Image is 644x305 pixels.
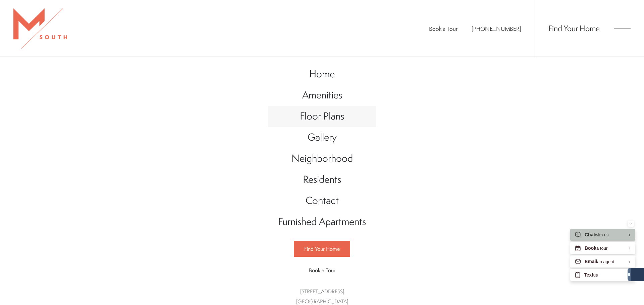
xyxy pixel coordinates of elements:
a: Call Us at 813-570-8014 [472,25,521,32]
a: Go to Contact [268,190,376,211]
button: Open Menu [614,25,631,31]
a: Go to Amenities [268,85,376,106]
a: Find Your Home [548,23,600,33]
span: Neighborhood [291,151,353,165]
img: MSouth [13,8,67,49]
a: Go to Furnished Apartments (opens in a new tab) [268,211,376,232]
a: Go to Gallery [268,127,376,148]
a: Go to Residents [268,169,376,190]
a: Go to Neighborhood [268,148,376,169]
span: Home [309,67,335,81]
a: Find Your Home [294,241,350,257]
span: Find Your Home [304,245,340,252]
span: [PHONE_NUMBER] [472,25,521,32]
span: Book a Tour [309,266,335,274]
a: Book a Tour [294,262,350,278]
span: Residents [303,172,341,186]
span: Amenities [302,88,342,102]
a: Go to Home [268,64,376,85]
span: Furnished Apartments [278,215,366,228]
span: Contact [306,194,339,207]
span: Floor Plans [300,109,344,123]
a: Book a Tour [429,25,458,32]
a: Get Directions to 5110 South Manhattan Avenue Tampa, FL 33611 [296,288,348,305]
a: Go to Floor Plans [268,106,376,127]
span: Gallery [308,130,337,144]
